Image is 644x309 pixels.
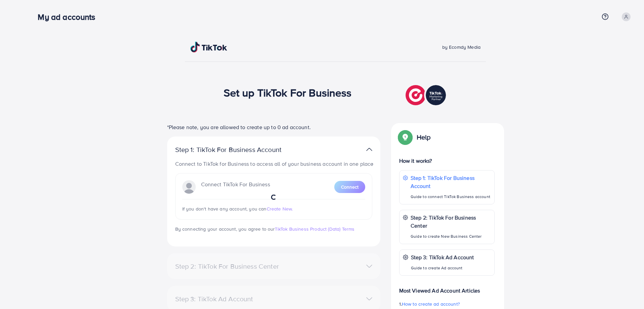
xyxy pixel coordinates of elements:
p: Step 1: TikTok For Business Account [175,146,303,154]
h3: My ad accounts [38,12,101,22]
p: Help [417,133,431,141]
span: by Ecomdy Media [442,44,481,50]
p: Guide to create New Business Center [411,232,491,240]
h1: Set up TikTok For Business [224,86,352,99]
span: How to create ad account? [402,301,460,307]
p: Most Viewed Ad Account Articles [399,281,495,295]
p: Step 3: TikTok Ad Account [411,253,474,261]
p: *Please note, you are allowed to create up to 0 ad account. [167,123,380,131]
p: Step 2: TikTok For Business Center [411,214,491,230]
img: TikTok [190,42,227,52]
p: Guide to connect TikTok Business account [411,193,491,201]
p: 1. [399,300,495,308]
img: Popup guide [399,131,411,143]
img: TikTok partner [366,145,372,154]
p: Guide to create Ad account [411,264,474,272]
p: How it works? [399,157,495,165]
img: TikTok partner [406,83,448,107]
p: Step 1: TikTok For Business Account [411,174,491,190]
